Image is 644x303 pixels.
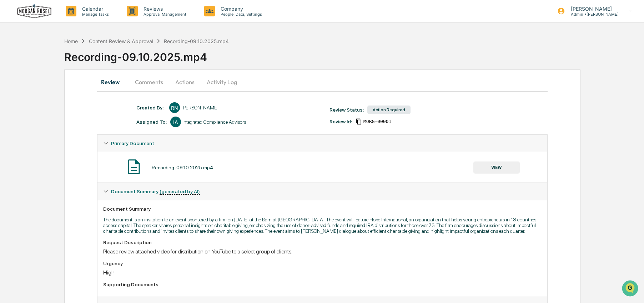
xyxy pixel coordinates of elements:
div: Please review attached video for distribution on YouTube to a select group of clients. [103,248,542,255]
span: Preclearance [14,90,46,97]
div: 🗄️ [52,91,57,96]
span: Data Lookup [14,103,45,111]
div: 🖐️ [7,91,13,96]
p: People, Data, Settings [215,12,266,17]
div: Recording-09.10.2025.mp4 [164,38,229,44]
button: Actions [169,73,201,91]
p: The document is an invitation to an event sponsored by a firm on [DATE] at the Barn at [GEOGRAPHI... [103,217,542,234]
span: b4097504-71f0-421a-a6b5-d889112e123b [363,119,391,124]
div: Request Description [103,240,542,245]
div: [PERSON_NAME] [181,105,218,111]
p: [PERSON_NAME] [565,6,619,12]
span: Primary Document [111,140,154,146]
p: Manage Tasks [76,12,112,17]
div: Primary Document [97,135,548,152]
img: 1746055101610-c473b297-6a78-478c-a979-82029cc54cd1 [7,55,20,67]
div: High [103,269,542,276]
div: Document Summary (generated by AI) [97,200,548,296]
button: Review [97,73,129,91]
a: 🗄️Attestations [49,87,91,100]
div: Review Status: [329,107,364,113]
img: logo [17,4,51,19]
div: Start new chat [24,55,117,62]
button: Comments [129,73,169,91]
div: Primary Document [97,152,548,183]
div: IA [170,117,181,127]
div: Recording-09.10.2025.mp4 [152,165,213,170]
button: Activity Log [201,73,243,91]
a: 🔎Data Lookup [4,101,48,113]
div: Recording-09.10.2025.mp4 [64,45,644,63]
div: secondary tabs example [97,73,548,91]
div: RN [169,102,180,113]
p: Approval Management [138,12,190,17]
div: Review Id: [329,119,352,124]
p: How can we help? [7,15,130,26]
p: Company [215,6,266,12]
button: Start new chat [121,57,130,65]
div: Urgency [103,261,542,266]
a: Powered byPylon [50,120,86,126]
div: Supporting Documents [103,282,542,287]
div: Document Summary (generated by AI) [97,183,548,200]
div: We're available if you need us! [24,62,90,67]
a: 🖐️Preclearance [4,87,49,100]
span: Document Summary [111,189,200,194]
div: Document Summary [103,206,542,212]
button: VIEW [473,161,520,174]
div: Assigned To: [136,119,167,125]
u: (generated by AI) [160,189,200,195]
span: Attestations [59,90,89,97]
div: Created By: ‎ ‎ [136,105,166,111]
div: Action Required [367,106,411,114]
div: Home [64,38,78,44]
div: 🔎 [7,104,13,110]
div: Integrated Compliance Advisors [182,119,246,125]
p: Calendar [76,6,112,12]
iframe: Open customer support [621,279,640,299]
p: Admin • [PERSON_NAME] [565,12,619,17]
p: Reviews [138,6,190,12]
div: Content Review & Approval [89,38,153,44]
span: Pylon [71,121,86,126]
img: Document Icon [125,158,143,176]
